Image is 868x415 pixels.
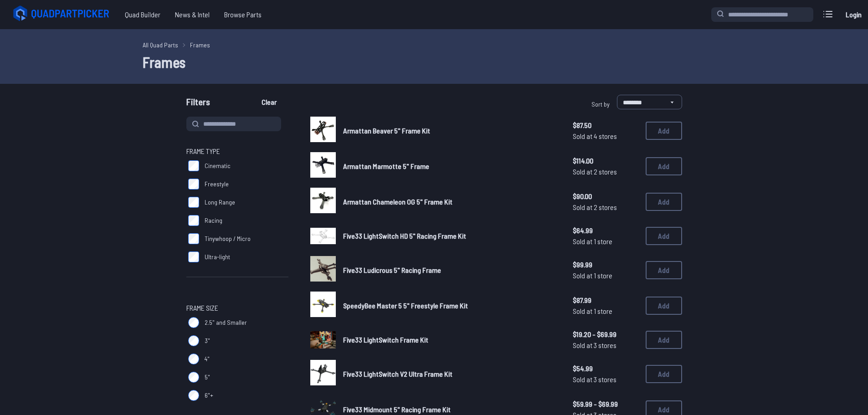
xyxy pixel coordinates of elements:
span: Ultra-light [205,252,230,261]
span: Sold at 3 stores [573,374,638,385]
span: Racing [205,216,222,225]
span: Filters [186,95,210,113]
select: Sort by [617,95,682,109]
span: $114.00 [573,155,638,166]
a: image [310,188,336,216]
a: image [310,152,336,180]
span: $19.20 - $69.99 [573,329,638,340]
img: image [310,360,336,385]
a: Login [842,5,864,24]
span: Frame Size [186,302,218,313]
img: image [310,188,336,213]
a: Armattan Beaver 5" Frame Kit [343,125,558,136]
span: Tinywhoop / Micro [205,234,251,243]
a: image [310,223,336,249]
a: Browse Parts [217,5,269,24]
img: image [310,292,336,317]
a: Five33 LightSwitch Frame Kit [343,334,558,345]
span: 2.5" and Smaller [205,318,247,327]
input: Freestyle [188,179,199,190]
span: 5" [205,373,210,382]
span: Five33 Midmount 5" Racing Frame Kit [343,405,451,414]
span: Cinematic [205,161,231,170]
input: Ultra-light [188,251,199,262]
a: image [310,327,336,353]
span: $87.99 [573,295,638,306]
span: Sold at 1 store [573,236,638,247]
input: Racing [188,215,199,226]
a: Five33 Midmount 5" Racing Frame Kit [343,404,558,415]
a: Armattan Marmotte 5" Frame [343,161,558,172]
span: $59.99 - $69.99 [573,399,638,410]
input: 5" [188,372,199,383]
span: Sort by [591,100,610,108]
span: Five33 Ludicrous 5" Racing Frame [343,266,441,274]
img: image [310,152,336,178]
img: image [310,228,336,244]
img: image [310,117,336,142]
button: Clear [254,95,284,109]
span: Freestyle [205,179,229,189]
span: Sold at 3 stores [573,340,638,351]
span: SpeedyBee Master 5 5" Freestyle Frame Kit [343,301,468,310]
span: $90.00 [573,191,638,202]
a: SpeedyBee Master 5 5" Freestyle Frame Kit [343,300,558,311]
span: $64.99 [573,225,638,236]
input: 2.5" and Smaller [188,317,199,328]
button: Add [646,297,682,315]
a: News & Intel [168,5,217,24]
a: image [310,117,336,145]
a: All Quad Parts [143,40,178,50]
a: image [310,292,336,320]
span: Armattan Marmotte 5" Frame [343,162,429,170]
input: Tinywhoop / Micro [188,233,199,244]
button: Add [646,365,682,383]
img: image [310,256,336,282]
span: Sold at 4 stores [573,131,638,142]
span: Five33 LightSwitch V2 Ultra Frame Kit [343,369,452,378]
a: image [310,360,336,388]
a: Five33 Ludicrous 5" Racing Frame [343,265,558,276]
button: Add [646,331,682,349]
button: Add [646,157,682,175]
a: Armattan Chameleon OG 5" Frame Kit [343,196,558,207]
span: $54.99 [573,363,638,374]
a: image [310,256,336,284]
span: $99.99 [573,259,638,270]
span: Sold at 1 store [573,270,638,281]
h1: Frames [143,51,726,73]
a: Frames [190,40,210,50]
span: 6"+ [205,391,213,400]
button: Add [646,227,682,245]
a: Five33 LightSwitch HD 5" Racing Frame Kit [343,231,558,241]
input: Long Range [188,197,199,208]
span: Armattan Chameleon OG 5" Frame Kit [343,197,452,206]
span: $87.50 [573,120,638,131]
button: Add [646,193,682,211]
input: 4" [188,354,199,364]
span: Armattan Beaver 5" Frame Kit [343,126,430,135]
span: Sold at 2 stores [573,166,638,177]
a: Quad Builder [118,5,168,24]
input: Cinematic [188,160,199,171]
button: Add [646,122,682,140]
span: Sold at 1 store [573,306,638,317]
span: 3" [205,336,210,345]
span: Sold at 2 stores [573,202,638,213]
span: Long Range [205,198,235,207]
span: Five33 LightSwitch HD 5" Racing Frame Kit [343,231,466,240]
input: 6"+ [188,390,199,401]
span: 4" [205,354,210,364]
span: Five33 LightSwitch Frame Kit [343,335,428,344]
input: 3" [188,335,199,346]
span: Frame Type [186,146,220,157]
button: Add [646,261,682,279]
img: image [310,331,336,348]
a: Five33 LightSwitch V2 Ultra Frame Kit [343,369,558,379]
